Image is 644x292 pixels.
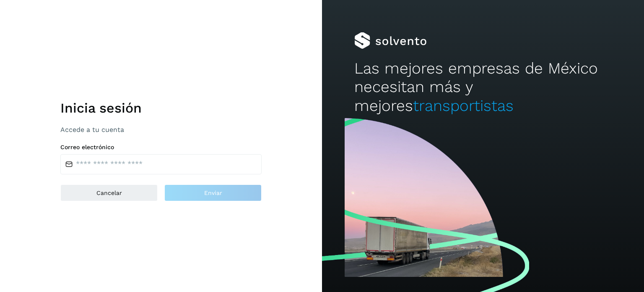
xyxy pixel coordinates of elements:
[354,59,612,115] h2: Las mejores empresas de México necesitan más y mejores
[204,190,222,196] span: Enviar
[60,184,158,201] button: Cancelar
[60,126,262,134] p: Accede a tu cuenta
[60,100,262,116] h1: Inicia sesión
[164,184,262,201] button: Enviar
[96,190,122,196] span: Cancelar
[60,144,262,151] label: Correo electrónico
[413,97,514,115] span: transportistas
